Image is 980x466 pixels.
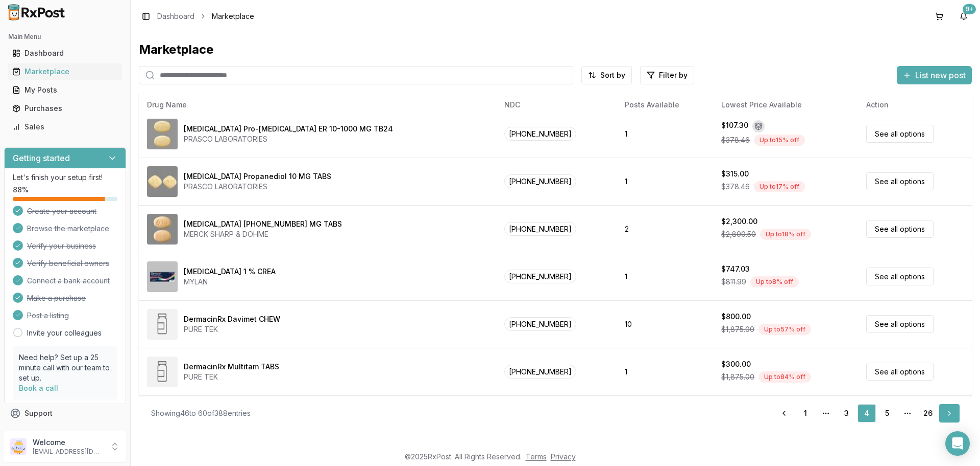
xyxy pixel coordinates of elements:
img: RxPost Logo [4,4,69,20]
span: $378.46 [721,135,750,145]
span: Browse the marketplace [27,224,109,234]
span: Connect a bank account [27,276,110,286]
th: Drug Name [139,93,496,117]
a: Terms [526,452,547,461]
button: Dashboard [4,45,126,61]
th: Posts Available [617,93,713,117]
span: Sort by [600,70,625,80]
span: Post a listing [27,310,69,321]
a: See all options [866,172,934,190]
button: 9+ [955,8,972,25]
span: [PHONE_NUMBER] [504,317,576,331]
th: Lowest Price Available [713,93,857,117]
img: Denavir 1 % CREA [147,261,178,292]
span: 88 % [13,185,29,195]
td: 1 [617,110,713,158]
div: Up to 84 % off [758,371,811,383]
div: MERCK SHARP & DOHME [184,229,342,239]
th: Action [858,93,972,117]
div: [MEDICAL_DATA] [PHONE_NUMBER] MG TABS [184,219,342,229]
div: PURE TEK [184,324,280,335]
button: Support [4,404,126,423]
a: 5 [878,404,896,423]
img: Dapagliflozin Propanediol 10 MG TABS [147,166,178,197]
div: PRASCO LABORATORIES [184,182,331,192]
img: Dapagliflozin Pro-metFORMIN ER 10-1000 MG TB24 [147,119,178,149]
span: Feedback [24,427,59,437]
a: 3 [837,404,855,423]
span: [PHONE_NUMBER] [504,270,576,283]
a: Sales [8,118,122,136]
img: User avatar [10,438,27,455]
a: Privacy [551,452,576,461]
div: $800.00 [721,312,751,322]
img: DermacinRx Davimet CHEW [147,309,178,340]
a: Dashboard [157,11,194,21]
div: [MEDICAL_DATA] Pro-[MEDICAL_DATA] ER 10-1000 MG TB24 [184,124,393,134]
a: Go to previous page [774,404,794,423]
a: See all options [866,220,934,238]
a: See all options [866,125,934,143]
a: 1 [796,404,815,423]
div: Up to 8 % off [750,276,799,287]
span: Marketplace [212,11,254,21]
div: $2,300.00 [721,216,757,227]
a: List new post [897,71,972,81]
span: [PHONE_NUMBER] [504,127,576,141]
button: Feedback [4,423,126,441]
a: Book a call [19,384,58,392]
div: Marketplace [12,66,118,77]
div: My Posts [12,85,118,95]
a: Dashboard [8,44,122,62]
span: $1,875.00 [721,372,754,382]
img: Delstrigo 100-300-300 MG TABS [147,214,178,245]
button: My Posts [4,82,126,98]
div: Purchases [12,103,118,114]
td: 2 [617,205,713,253]
div: $747.03 [721,264,750,274]
span: $1,875.00 [721,324,754,335]
th: NDC [496,93,617,117]
td: 1 [617,348,713,395]
button: Sales [4,119,126,135]
a: See all options [866,268,934,285]
div: 9+ [963,4,976,14]
a: Marketplace [8,62,122,81]
div: DermacinRx Davimet CHEW [184,314,280,324]
p: Let's finish your setup first! [13,172,117,183]
span: Filter by [659,70,688,80]
div: $315.00 [721,169,749,179]
div: Up to 57 % off [758,324,811,335]
div: Up to 15 % off [754,135,805,146]
span: List new post [915,69,966,81]
span: Create your account [27,206,96,216]
div: Showing 46 to 60 of 388 entries [151,408,251,418]
a: Purchases [8,99,122,118]
span: $378.46 [721,182,750,192]
div: $107.30 [721,120,748,132]
button: List new post [897,66,972,84]
td: 1 [617,158,713,205]
div: Up to 17 % off [754,181,805,192]
span: [PHONE_NUMBER] [504,365,576,379]
div: $300.00 [721,359,751,369]
span: [PHONE_NUMBER] [504,222,576,236]
p: [EMAIL_ADDRESS][DOMAIN_NAME] [33,448,104,456]
div: [MEDICAL_DATA] Propanediol 10 MG TABS [184,171,331,182]
a: 26 [919,404,937,423]
div: Sales [12,122,118,132]
div: Dashboard [12,48,118,58]
button: Filter by [640,66,694,84]
p: Need help? Set up a 25 minute call with our team to set up. [19,352,111,383]
button: Purchases [4,100,126,117]
div: Open Intercom Messenger [945,431,970,456]
span: Make a purchase [27,293,86,303]
a: 4 [857,404,876,423]
button: Marketplace [4,63,126,80]
nav: pagination [774,404,960,423]
a: Go to next page [939,404,960,423]
div: MYLAN [184,277,276,287]
div: Marketplace [139,41,972,58]
a: Invite your colleagues [27,328,102,338]
a: My Posts [8,81,122,99]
